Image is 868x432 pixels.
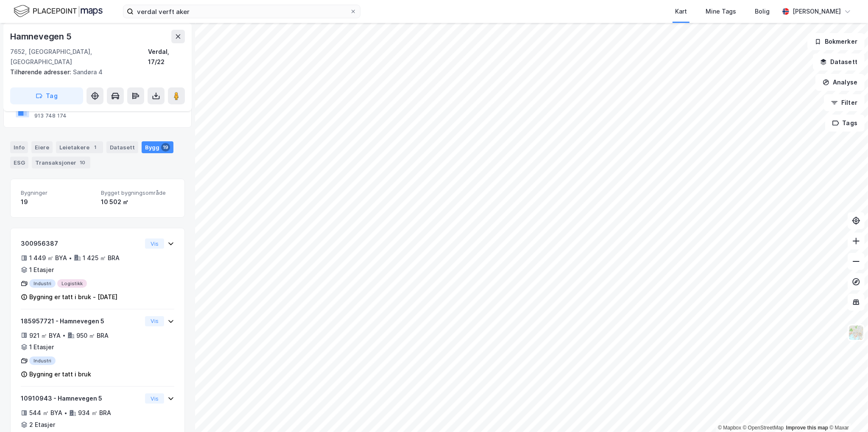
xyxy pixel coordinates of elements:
iframe: Chat Widget [826,391,868,432]
div: Bygning er tatt i bruk [29,369,91,379]
button: Filter [824,94,865,111]
button: Bokmerker [807,33,865,50]
button: Datasett [813,53,865,70]
button: Tag [10,87,83,104]
div: 1 449 ㎡ BYA [29,253,67,263]
input: Søk på adresse, matrikkel, gårdeiere, leietakere eller personer [134,5,350,18]
img: Z [848,325,864,341]
div: 10910943 - Hamnevegen 5 [21,393,142,404]
img: logo.f888ab2527a4732fd821a326f86c7f29.svg [14,4,103,19]
a: OpenStreetMap [743,425,784,431]
div: 2 Etasjer [29,420,55,430]
div: Info [10,141,28,153]
div: 950 ㎡ BRA [76,331,109,341]
div: • [64,410,67,416]
div: Mine Tags [706,6,736,17]
div: 1 [91,143,100,151]
div: 1 Etasjer [29,265,54,275]
div: 10 [78,158,87,167]
div: Hamnevegen 5 [10,30,73,43]
button: Vis [145,238,164,249]
div: 1 425 ㎡ BRA [83,253,120,263]
button: Tags [825,115,865,132]
div: Leietakere [56,141,103,153]
div: [PERSON_NAME] [793,6,841,17]
div: 7652, [GEOGRAPHIC_DATA], [GEOGRAPHIC_DATA] [10,47,148,67]
div: Transaksjoner [32,157,90,168]
div: 1 Etasjer [29,342,54,352]
div: 19 [161,143,170,151]
a: Improve this map [786,425,828,431]
div: ESG [10,157,28,168]
span: Bygninger [21,189,94,196]
div: 544 ㎡ BYA [29,408,62,418]
div: Bolig [755,6,770,17]
span: Bygget bygningsområde [101,189,174,196]
button: Analyse [815,74,865,91]
div: 934 ㎡ BRA [78,408,111,418]
div: Datasett [106,141,138,153]
div: Kart [675,6,687,17]
div: Bygning er tatt i bruk - [DATE] [29,292,117,302]
div: 185957721 - Hamnevegen 5 [21,316,142,326]
button: Vis [145,316,164,326]
div: • [62,332,66,339]
a: Mapbox [718,425,741,431]
div: Eiere [31,141,53,153]
div: Sandøra 4 [10,67,178,77]
div: Bygg [142,141,173,153]
div: 913 748 174 [34,112,67,119]
div: 921 ㎡ BYA [29,331,61,341]
div: • [69,255,72,261]
button: Vis [145,393,164,404]
div: 19 [21,197,94,207]
div: Verdal, 17/22 [148,47,185,67]
div: 10 502 ㎡ [101,197,174,207]
div: 300956387 [21,238,142,249]
span: Tilhørende adresser: [10,68,73,76]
